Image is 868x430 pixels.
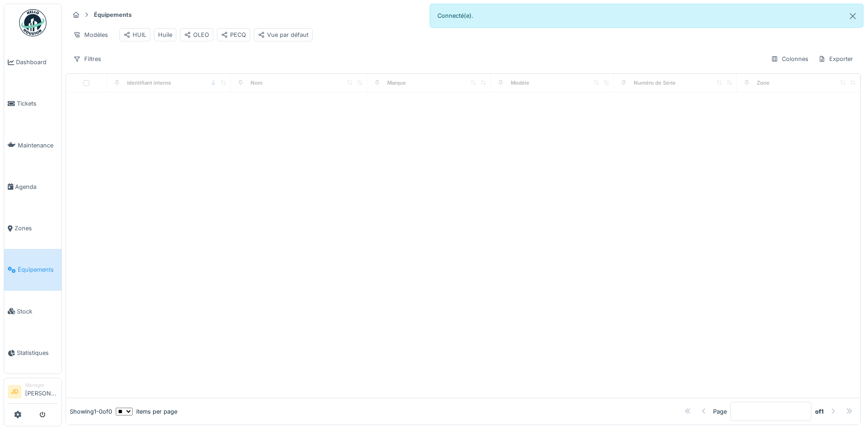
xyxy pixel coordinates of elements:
[90,10,135,19] strong: Équipements
[16,58,58,66] span: Dashboard
[4,291,62,332] a: Stock
[4,41,62,83] a: Dashboard
[4,249,62,290] a: Équipements
[8,385,21,399] li: JD
[17,307,58,316] span: Stock
[842,4,863,28] button: Close
[25,382,58,401] li: [PERSON_NAME]
[15,182,58,191] span: Agenda
[4,83,62,124] a: Tickets
[184,30,209,39] div: OLEO
[4,332,62,374] a: Statistiques
[8,382,58,404] a: JD Manager[PERSON_NAME]
[25,382,58,389] div: Manager
[251,79,262,87] div: Nom
[19,9,46,36] img: Badge_color-CXgf-gQk.svg
[634,79,676,87] div: Numéro de Série
[767,52,812,66] div: Colonnes
[123,30,146,39] div: HUIL
[18,141,58,150] span: Maintenance
[430,4,864,28] div: Connecté(e).
[158,30,172,39] div: Huile
[18,265,58,274] span: Équipements
[17,349,58,357] span: Statistiques
[70,407,112,416] div: Showing 1 - 0 of 0
[814,52,857,66] div: Exporter
[69,28,112,41] div: Modèles
[221,30,246,39] div: PECQ
[387,79,406,87] div: Marque
[4,125,62,166] a: Maintenance
[4,207,62,249] a: Zones
[511,79,529,87] div: Modèle
[15,224,58,233] span: Zones
[258,30,308,39] div: Vue par défaut
[17,99,58,108] span: Tickets
[69,52,105,66] div: Filtres
[127,79,171,87] div: Identifiant interne
[4,166,62,207] a: Agenda
[116,407,177,416] div: items per page
[713,407,727,416] div: Page
[815,407,824,416] strong: of 1
[757,79,770,87] div: Zone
